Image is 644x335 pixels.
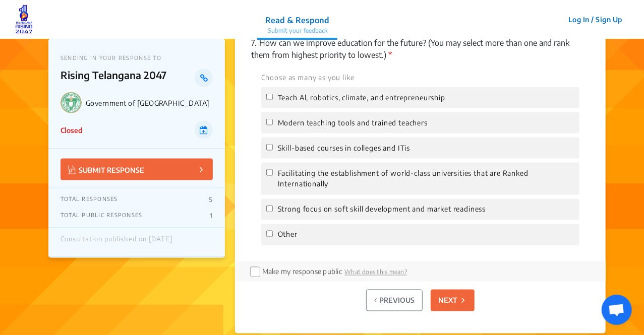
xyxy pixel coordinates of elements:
div: Consultation published on [DATE] [61,236,172,249]
span: Strong focus on soft skill development and market readiness [278,204,486,215]
p: Rising Telangana 2047 [61,69,195,87]
p: TOTAL RESPONSES [61,196,118,204]
p: Government of [GEOGRAPHIC_DATA] [86,99,213,107]
p: 1 [210,212,212,220]
p: SUBMIT RESPONSE [68,164,144,175]
p: Submit your feedback [265,26,329,35]
p: Closed [61,125,82,136]
span: Modern teaching tools and trained teachers [278,117,428,128]
button: NEXT [431,290,475,311]
label: Make my response public [262,267,342,276]
input: Other [266,231,273,237]
button: SUBMIT RESPONSE [61,159,213,180]
button: PREVIOUS [366,290,423,311]
p: NEXT [438,295,457,306]
span: Facilitating the establishment of world-class universities that are Ranked Internationally [278,168,574,190]
input: Modern teaching tools and trained teachers [266,119,273,125]
input: Skill-based courses in colleges and ITis [266,144,273,151]
p: How can we improve education for the future? (You may select more than one and rank them from hig... [251,37,590,61]
img: Government of Telangana logo [61,92,82,113]
input: Facilitating the establishment of world-class universities that are Ranked Internationally [266,169,273,176]
p: Read & Respond [265,14,329,26]
div: Open chat [602,295,632,325]
img: Vector.jpg [68,166,76,174]
label: Choose as many as you like [261,72,355,83]
span: What does this mean? [344,269,407,276]
span: Other [278,229,298,240]
span: Skill-based courses in colleges and ITis [278,143,411,154]
span: Teach Al, robotics, climate, and entrepreneurship [278,92,445,103]
input: Strong focus on soft skill development and market readiness [266,206,273,212]
img: jwrukk9bl1z89niicpbx9z0dc3k6 [15,5,33,35]
input: Teach Al, robotics, climate, and entrepreneurship [266,94,273,100]
button: Log In / Sign Up [562,12,629,27]
span: 7. [251,38,257,48]
p: SENDING IN YOUR RESPONSE TO [61,54,213,61]
p: 5 [209,196,212,204]
p: TOTAL PUBLIC RESPONSES [61,212,143,220]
